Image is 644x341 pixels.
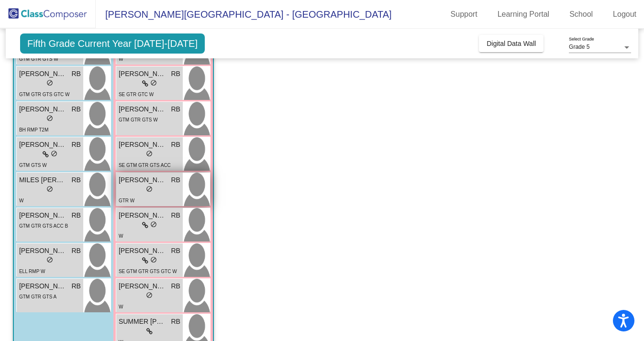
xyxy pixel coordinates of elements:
a: Logout [605,7,644,22]
span: [PERSON_NAME] [119,210,167,220]
span: W [119,304,123,309]
span: RB [71,281,80,291]
span: RB [171,210,180,220]
span: RB [171,281,180,291]
a: Learning Portal [490,7,557,22]
span: RB [171,104,180,114]
span: Digital Data Wall [487,40,536,47]
span: do_not_disturb_alt [150,221,157,228]
button: Digital Data Wall [479,35,544,52]
span: [PERSON_NAME] [119,281,167,291]
span: do_not_disturb_alt [46,256,53,263]
span: RB [171,246,180,256]
span: RB [71,69,80,79]
span: [PERSON_NAME] [119,175,167,185]
span: [PERSON_NAME] [119,246,167,256]
span: RB [171,140,180,150]
span: [PERSON_NAME] [19,246,67,256]
span: do_not_disturb_alt [150,79,157,86]
span: SUMMER [PERSON_NAME] [119,317,167,327]
span: SE GTR GTC W [119,92,154,97]
span: GTR W [119,198,134,203]
span: GTM GTR GTS ACC B [19,223,68,229]
span: W [119,56,123,62]
span: RB [71,175,80,185]
a: School [562,7,600,22]
span: do_not_disturb_alt [46,115,53,121]
span: MILES [PERSON_NAME] [19,175,67,185]
span: GTM GTS W [19,163,47,168]
span: [PERSON_NAME] [19,104,67,114]
span: [PERSON_NAME] [19,210,67,220]
span: RB [171,175,180,185]
span: W [119,233,123,239]
span: RB [171,69,180,79]
span: [PERSON_NAME] [19,281,67,291]
span: do_not_disturb_alt [146,150,153,157]
span: RB [71,140,80,150]
span: do_not_disturb_alt [46,186,53,192]
span: [PERSON_NAME] [19,140,67,150]
span: SE GTM GTR GTS ACC [119,163,171,168]
span: RB [171,317,180,327]
span: do_not_disturb_alt [150,256,157,263]
span: [PERSON_NAME] [119,140,167,150]
span: GTM GTR GTS W [19,56,58,62]
span: Fifth Grade Current Year [DATE]-[DATE] [20,33,205,54]
span: BH RMP T2M [19,127,48,132]
span: do_not_disturb_alt [46,79,53,86]
span: do_not_disturb_alt [146,292,153,298]
span: GTM GTR GTS W [119,117,158,122]
span: [PERSON_NAME] [119,104,167,114]
span: RB [71,210,80,220]
span: SE GTM GTR GTS GTC W [119,269,177,274]
span: RB [71,246,80,256]
span: do_not_disturb_alt [51,150,57,157]
span: Grade 5 [569,44,589,50]
span: [PERSON_NAME] [19,69,67,79]
span: GTM GTR GTS A [19,294,56,299]
span: W [19,198,23,203]
span: [PERSON_NAME] [119,69,167,79]
span: RB [71,104,80,114]
span: GTM GTR GTS GTC W [19,92,70,97]
span: [PERSON_NAME][GEOGRAPHIC_DATA] - [GEOGRAPHIC_DATA] [96,7,392,22]
span: ELL RMP W [19,269,45,274]
a: Support [443,7,485,22]
span: do_not_disturb_alt [146,186,153,192]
